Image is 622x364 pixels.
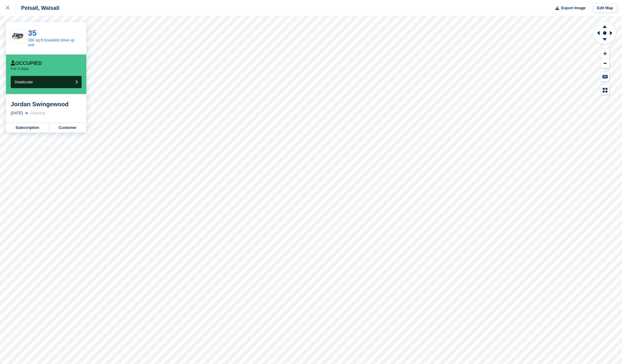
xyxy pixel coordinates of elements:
[552,3,586,13] button: Export Image
[11,31,25,41] img: 20-ft-container.jpg
[601,85,610,95] button: Map Legend
[11,101,82,108] div: Jordan Swingewood
[16,4,59,12] div: Pelsall, Walsall
[6,123,49,132] a: Subscription
[601,72,610,82] button: Keyboard Shortcuts
[25,112,28,114] img: arrow-right-light-icn-cde0832a797a2874e46488d9cf13f60e5c3a73dbe684e267c42b8395dfbc2abf.svg
[49,123,86,132] a: Customer
[593,3,617,13] a: Edit Map
[11,76,82,88] button: Deallocate
[601,59,610,68] button: Zoom Out
[11,60,42,66] div: Occupied
[28,29,37,38] a: 35
[28,38,74,47] a: 160 sq ft Insulated drive up unit
[11,66,29,71] p: For 3 days
[561,5,585,11] span: Export Image
[601,49,610,59] button: Zoom In
[30,110,45,116] div: Ongoing
[15,80,33,84] span: Deallocate
[11,110,23,116] div: [DATE]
